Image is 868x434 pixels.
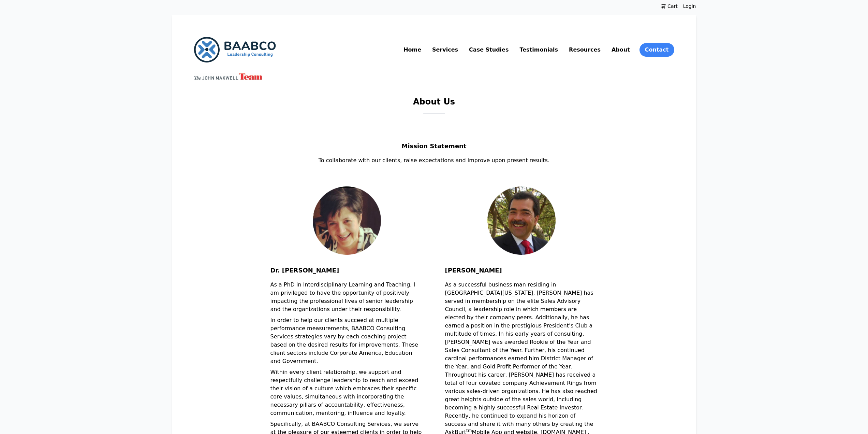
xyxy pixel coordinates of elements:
[468,44,510,55] a: Case Studies
[431,44,459,55] a: Services
[518,44,559,55] a: Testimonials
[655,3,683,10] a: Cart
[402,44,423,55] a: Home
[666,3,678,10] span: Cart
[466,428,472,433] sup: tm
[413,96,455,113] h1: About Us
[610,44,631,55] a: About
[639,43,674,57] a: Contact
[194,73,262,80] img: John Maxwell
[313,186,381,255] img: Alicia Villarreal
[270,266,423,281] h2: Dr. [PERSON_NAME]
[270,316,423,368] p: In order to help our clients succeed at multiple performance measurements, BAABCO Consulting Serv...
[568,44,602,55] a: Resources
[194,156,674,165] p: To collaborate with our clients, raise expectations and improve upon present results.
[487,186,556,255] img: Burt Villarreal
[194,141,674,156] h2: Mission Statement
[683,3,696,10] a: Login
[194,37,276,62] img: BAABCO Consulting Services
[445,266,598,281] h2: [PERSON_NAME]
[270,281,423,316] p: As a PhD in Interdisciplinary Learning and Teaching, I am privileged to have the opportunity of p...
[270,368,423,420] p: Within every client relationship, we support and respectfully challenge leadership to reach and e...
